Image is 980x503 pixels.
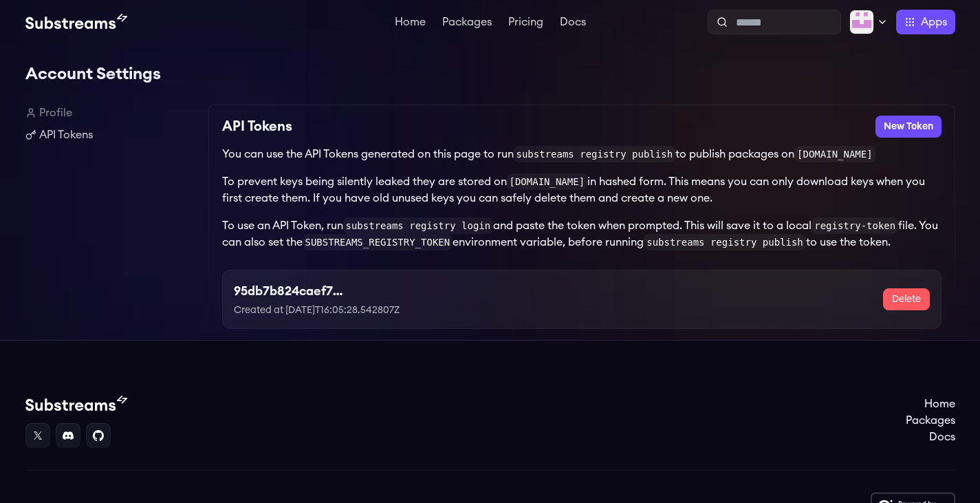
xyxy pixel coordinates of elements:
a: Packages [906,412,955,429]
h1: Account Settings [25,61,955,88]
button: Delete [883,288,930,310]
a: Home [906,396,955,412]
a: Docs [906,429,955,445]
p: You can use the API Tokens generated on this page to run to publish packages on [222,146,941,162]
code: substreams registry publish [644,234,806,250]
a: Home [392,17,428,30]
p: Created at [DATE]T16:05:28.542807Z [234,303,459,317]
code: registry-token [812,217,898,234]
img: Substream's logo [25,396,127,412]
a: Pricing [505,17,546,30]
button: New Token [875,116,941,138]
code: [DOMAIN_NAME] [794,146,875,162]
code: SUBSTREAMS_REGISTRY_TOKEN [303,234,453,250]
p: To prevent keys being silently leaked they are stored on in hashed form. This means you can only ... [222,173,941,206]
p: To use an API Token, run and paste the token when prompted. This will save it to a local file. Yo... [222,217,941,250]
code: substreams registry login [343,217,494,234]
a: Packages [439,17,494,30]
img: Substream's logo [25,14,127,30]
a: Profile [25,105,197,121]
a: Docs [557,17,589,30]
span: Apps [921,14,947,30]
h3: 95db7b824caef79b43ad01020fcb6539 [234,281,347,301]
h2: API Tokens [222,116,292,138]
img: Profile [849,10,874,34]
code: substreams registry publish [514,146,676,162]
a: API Tokens [25,127,197,143]
code: [DOMAIN_NAME] [507,173,588,190]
